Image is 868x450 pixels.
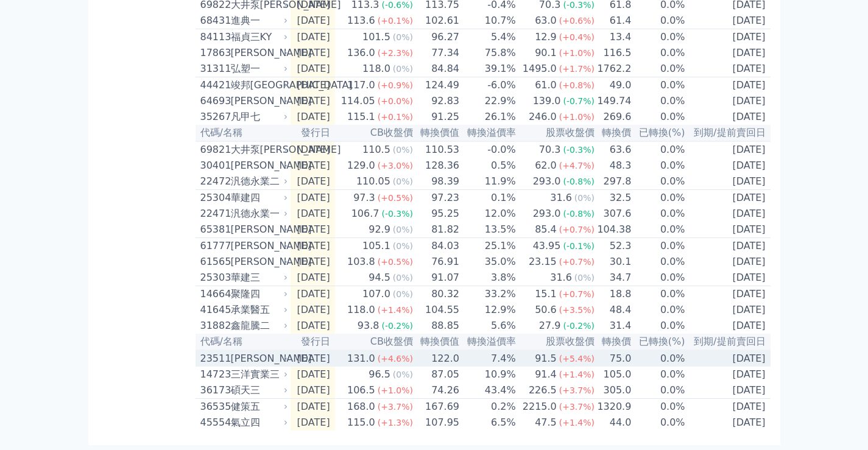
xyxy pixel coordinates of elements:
span: (+0.5%) [378,257,413,267]
span: (0%) [393,145,413,155]
td: 30.1 [595,254,632,270]
span: (+2.3%) [378,48,413,58]
div: 110.05 [354,174,393,189]
td: 102.61 [414,13,460,29]
td: [DATE] [291,270,335,286]
div: [PERSON_NAME] [231,94,286,108]
td: 0.0% [632,302,685,318]
td: 33.2% [460,286,517,303]
span: (+4.7%) [559,161,595,171]
span: (+1.0%) [559,48,595,58]
div: 61777 [200,239,228,253]
td: [DATE] [291,286,335,303]
td: [DATE] [686,29,771,46]
div: 36173 [200,383,228,398]
div: 43.95 [531,239,563,253]
span: (+0.6%) [559,16,595,26]
div: 293.0 [531,174,563,189]
span: (+3.7%) [559,385,595,395]
td: 0.0% [632,270,685,286]
td: 104.55 [414,302,460,318]
td: [DATE] [686,206,771,222]
div: 63.0 [532,13,559,28]
td: 1762.2 [595,61,632,77]
span: (0%) [393,225,413,234]
td: 26.1% [460,109,517,125]
th: 股票收盤價 [517,125,595,141]
td: 0.0% [632,141,685,158]
div: 31.6 [548,191,574,205]
th: 已轉換(%) [632,125,685,141]
td: 43.4% [460,382,517,399]
div: 114.05 [339,94,378,108]
td: 39.1% [460,61,517,77]
div: 101.5 [360,30,393,44]
th: 發行日 [291,125,335,141]
td: [DATE] [686,367,771,382]
div: 27.9 [537,318,563,333]
td: [DATE] [291,302,335,318]
div: 44421 [200,78,228,93]
div: 68431 [200,13,228,28]
div: 14723 [200,367,228,382]
div: 293.0 [531,206,563,221]
td: 0.0% [632,13,685,29]
div: 22472 [200,174,228,189]
span: (+1.0%) [378,385,413,395]
td: [DATE] [686,77,771,94]
td: 12.9% [460,302,517,318]
th: 代碼/名稱 [196,334,291,350]
td: 0.0% [632,45,685,61]
div: [PERSON_NAME] [231,158,286,173]
th: CB收盤價 [335,334,414,350]
td: 75.0 [595,350,632,367]
td: 77.34 [414,45,460,61]
td: 10.9% [460,367,517,382]
div: 15.1 [532,287,559,301]
td: [DATE] [686,45,771,61]
td: [DATE] [686,254,771,270]
td: [DATE] [291,222,335,238]
th: 轉換價值 [414,125,460,141]
td: [DATE] [291,158,335,174]
td: 110.53 [414,141,460,158]
div: 136.0 [345,46,378,60]
td: 10.7% [460,13,517,29]
div: 117.0 [345,78,378,93]
span: (0%) [393,32,413,42]
div: 93.8 [355,318,382,333]
td: 84.03 [414,238,460,255]
div: 30401 [200,158,228,173]
td: [DATE] [686,302,771,318]
span: (+0.0%) [378,96,413,106]
td: 84.84 [414,61,460,77]
span: (+0.1%) [378,112,413,122]
td: 5.6% [460,318,517,334]
td: 81.82 [414,222,460,238]
div: 106.5 [345,383,378,398]
td: [DATE] [686,93,771,109]
span: (+0.7%) [559,257,595,267]
td: 76.91 [414,254,460,270]
div: 246.0 [526,110,559,124]
div: [PERSON_NAME] [231,46,286,60]
div: 25304 [200,191,228,205]
td: 22.9% [460,93,517,109]
td: 92.83 [414,93,460,109]
td: 0.0% [632,174,685,190]
div: 97.3 [351,191,378,205]
div: 41645 [200,303,228,317]
div: 福貞三KY [231,30,286,44]
div: 汎德永業一 [231,206,286,221]
div: 聚隆四 [231,287,286,301]
td: 18.8 [595,286,632,303]
span: (-0.2%) [381,321,413,331]
div: 139.0 [531,94,563,108]
th: 轉換溢價率 [460,334,517,350]
td: 0.0% [632,29,685,46]
td: [DATE] [686,61,771,77]
th: 代碼/名稱 [196,125,291,141]
td: [DATE] [686,399,771,415]
td: [DATE] [291,61,335,77]
td: [DATE] [291,367,335,382]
